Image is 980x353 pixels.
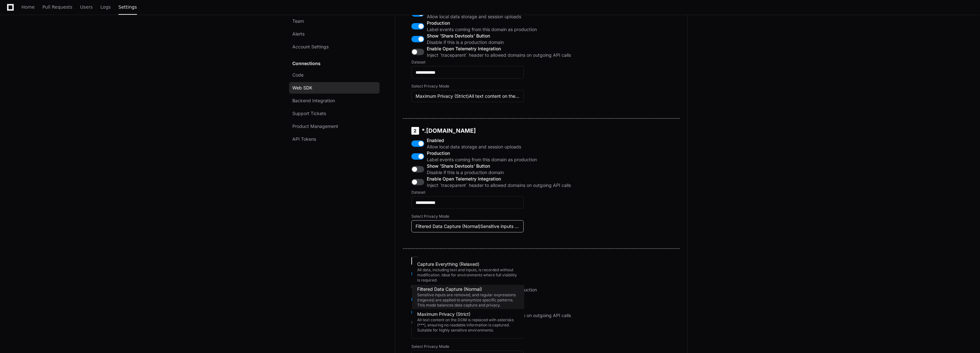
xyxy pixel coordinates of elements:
span: All data, including text and inputs, is recorded without modification. Ideal for environments whe... [417,267,519,283]
span: All text content on the DOM is replaced with asterisks (***), ensuring no readable information is... [417,317,519,333]
span: Filtered Data Capture (Normal) [417,286,519,292]
span: Maximum Privacy (Strict) [417,311,519,317]
span: Sensitive inputs are removed, and regular expressions (regexes) are applied to anonymize specific... [417,292,519,308]
span: Capture Everything (Relaxed) [417,261,519,267]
